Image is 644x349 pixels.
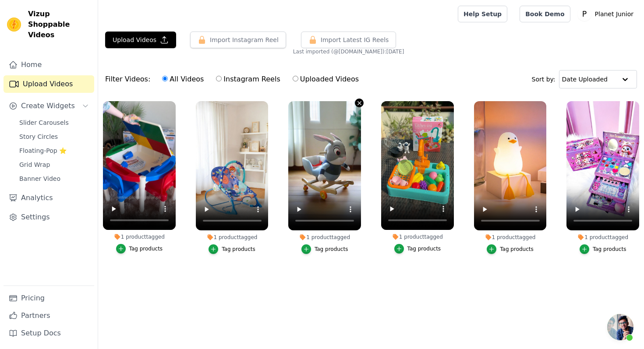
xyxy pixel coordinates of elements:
[500,246,534,253] div: Tag products
[4,208,94,226] a: Settings
[14,173,94,185] a: Banner Video
[105,69,364,89] div: Filter Videos:
[19,132,58,141] span: Story Circles
[14,145,94,157] a: Floating-Pop ⭐
[103,233,176,240] div: 1 product tagged
[301,32,396,48] button: Import Latest IG Reels
[21,101,75,111] span: Create Widgets
[607,314,633,340] div: Open chat
[394,244,441,254] button: Tag products
[129,245,163,252] div: Tag products
[407,245,441,252] div: Tag products
[19,160,50,169] span: Grid Wrap
[582,10,586,18] text: P
[222,246,255,253] div: Tag products
[458,6,507,22] a: Help Setup
[216,74,280,85] label: Instagram Reels
[4,56,94,74] a: Home
[591,6,637,22] p: Planet Junior
[190,32,286,48] button: Import Instagram Reel
[14,130,94,143] a: Story Circles
[162,74,204,85] label: All Videos
[4,189,94,207] a: Analytics
[293,48,404,55] span: Last imported (@ [DOMAIN_NAME] ): [DATE]
[301,244,348,254] button: Tag products
[14,116,94,129] a: Slider Carousels
[19,118,69,127] span: Slider Carousels
[216,76,222,81] input: Instagram Reels
[28,9,91,40] span: Vizup Shoppable Videos
[381,233,454,240] div: 1 product tagged
[487,244,534,254] button: Tag products
[520,6,570,22] a: Book Demo
[315,246,348,253] div: Tag products
[4,307,94,324] a: Partners
[532,70,637,88] div: Sort by:
[292,74,359,85] label: Uploaded Videos
[14,159,94,171] a: Grid Wrap
[474,234,547,241] div: 1 product tagged
[580,244,626,254] button: Tag products
[593,246,626,253] div: Tag products
[4,289,94,307] a: Pricing
[162,76,168,81] input: All Videos
[4,324,94,342] a: Setup Docs
[19,146,67,155] span: Floating-Pop ⭐
[7,18,21,32] img: Vizup
[293,76,298,81] input: Uploaded Videos
[105,32,176,48] button: Upload Videos
[566,234,639,241] div: 1 product tagged
[288,234,361,241] div: 1 product tagged
[196,234,269,241] div: 1 product tagged
[209,244,255,254] button: Tag products
[577,6,637,22] button: P Planet Junior
[19,174,60,183] span: Banner Video
[355,99,364,107] button: Video Delete
[4,97,94,115] button: Create Widgets
[4,75,94,93] a: Upload Videos
[321,35,389,44] span: Import Latest IG Reels
[116,244,163,254] button: Tag products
